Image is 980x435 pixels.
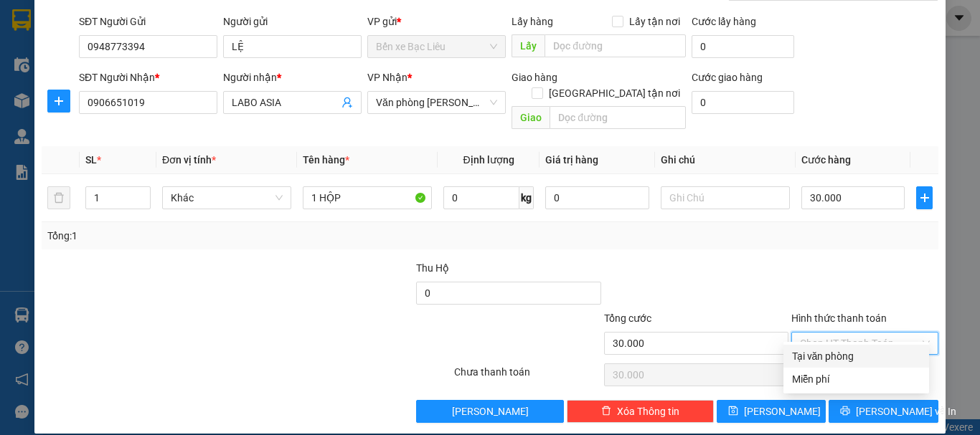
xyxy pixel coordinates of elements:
span: [PERSON_NAME] và In [856,403,956,419]
span: Khác [171,187,283,209]
div: SĐT Người Nhận [79,70,217,85]
span: delete [601,406,611,417]
button: [PERSON_NAME] [416,400,563,423]
button: deleteXóa Thông tin [567,400,714,423]
span: save [728,406,738,417]
input: Cước lấy hàng [692,35,794,58]
div: Miễn phí [792,371,920,387]
div: Người gửi [223,14,362,29]
input: Ghi Chú [661,186,790,209]
span: Thu Hộ [416,262,449,274]
button: delete [47,186,70,209]
span: Văn phòng Hồ Chí Minh [376,92,497,113]
span: [GEOGRAPHIC_DATA] tận nơi [543,85,686,101]
span: Cước hàng [801,154,851,166]
button: plus [47,90,70,113]
button: save[PERSON_NAME] [717,400,826,423]
th: Ghi chú [655,146,796,174]
input: Cước giao hàng [692,91,794,114]
label: Cước giao hàng [692,72,763,83]
button: printer[PERSON_NAME] và In [829,400,938,423]
span: Xóa Thông tin [617,403,679,419]
span: VP Nhận [367,72,407,83]
span: user-add [341,97,353,108]
div: Người nhận [223,70,362,85]
label: Cước lấy hàng [692,16,756,27]
span: SL [85,154,97,166]
span: Tên hàng [303,154,349,166]
span: [PERSON_NAME] [452,403,529,419]
input: VD: Bàn, Ghế [303,186,432,209]
span: Tổng cước [604,312,651,324]
div: VP gửi [367,14,506,29]
button: plus [916,186,933,209]
div: Tổng: 1 [47,228,380,244]
input: 0 [545,186,649,209]
span: Định lượng [463,154,514,166]
span: Giao hàng [512,72,557,83]
span: plus [48,95,70,107]
span: Lấy [512,34,545,57]
div: SĐT Người Gửi [79,14,217,29]
span: Giao [512,106,550,129]
label: Hình thức thanh toán [791,312,887,324]
input: Dọc đường [545,34,686,57]
div: Tại văn phòng [792,348,920,364]
input: Dọc đường [550,106,686,129]
div: Chưa thanh toán [453,364,603,389]
span: Đơn vị tính [162,154,216,166]
span: Lấy hàng [512,16,553,27]
span: printer [840,406,850,417]
span: [PERSON_NAME] [744,403,821,419]
span: Lấy tận nơi [623,14,686,29]
span: Giá trị hàng [545,154,598,166]
span: Bến xe Bạc Liêu [376,36,497,57]
span: kg [519,186,534,209]
span: plus [917,192,932,204]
